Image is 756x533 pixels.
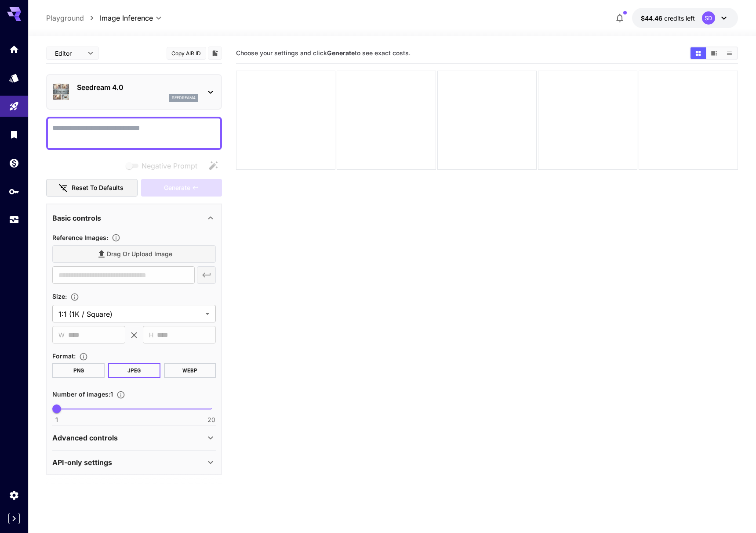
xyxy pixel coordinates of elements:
[632,8,738,28] button: $44.46409SD
[52,363,105,378] button: PNG
[52,390,113,398] span: Number of images : 1
[52,457,112,468] p: API-only settings
[149,330,153,340] span: H
[9,186,19,197] div: API Keys
[100,13,153,23] span: Image Inference
[207,415,215,424] span: 20
[113,390,129,399] button: Specify how many images to generate in a single request. Each image generation will be charged se...
[52,433,118,443] p: Advanced controls
[58,330,65,340] span: W
[702,11,715,25] div: SD
[9,129,19,140] div: Library
[9,490,19,501] div: Settings
[8,513,20,524] button: Expand sidebar
[167,47,206,60] button: Copy AIR ID
[52,234,108,241] span: Reference Images :
[641,14,695,23] div: $44.46409
[327,49,355,57] b: Generate
[690,47,738,60] div: Show media in grid viewShow media in video viewShow media in list view
[236,49,411,57] span: Choose your settings and click to see exact costs.
[641,14,664,22] span: $44.46
[9,44,19,55] div: Home
[108,233,124,242] button: Upload a reference image to guide the result. This is needed for Image-to-Image or Inpainting. Su...
[9,101,19,112] div: Playground
[211,48,219,58] button: Add to library
[691,47,706,59] button: Show media in grid view
[706,47,722,59] button: Show media in video view
[108,363,160,378] button: JPEG
[55,49,82,58] span: Editor
[164,363,216,378] button: WEBP
[9,157,19,168] div: Wallet
[58,309,202,319] span: 1:1 (1K / Square)
[9,215,19,225] div: Usage
[46,13,100,23] nav: breadcrumb
[52,427,216,448] div: Advanced controls
[55,415,58,424] span: 1
[76,352,91,361] button: Choose the file format for the output image.
[52,207,216,229] div: Basic controls
[722,47,737,59] button: Show media in list view
[52,79,216,105] div: Seedream 4.0seedream4
[52,213,101,223] p: Basic controls
[9,72,19,83] div: Models
[52,452,216,473] div: API-only settings
[46,179,138,197] button: Reset to defaults
[46,13,84,23] a: Playground
[67,293,83,301] button: Adjust the dimensions of the generated image by specifying its width and height in pixels, or sel...
[52,352,76,360] span: Format :
[664,14,695,22] span: credits left
[77,82,198,93] p: Seedream 4.0
[124,160,204,171] span: Negative prompts are not compatible with the selected model.
[52,293,67,300] span: Size :
[172,95,196,101] p: seedream4
[142,161,197,171] span: Negative Prompt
